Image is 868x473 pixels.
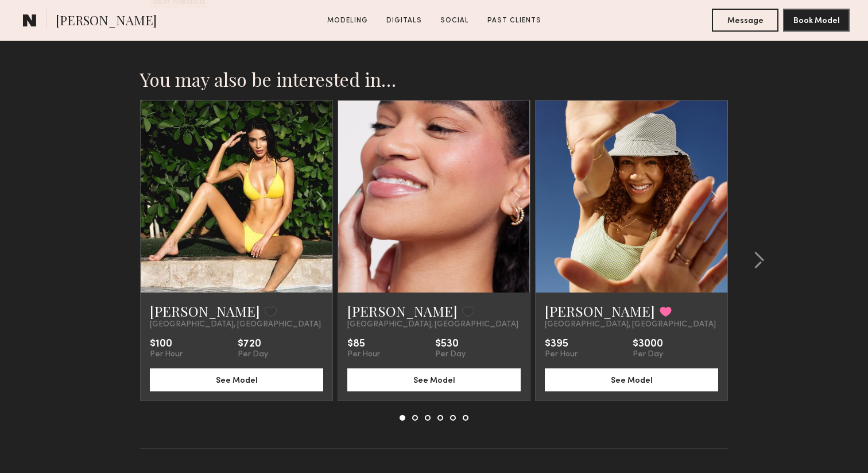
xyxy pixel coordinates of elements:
[435,350,466,359] div: Per Day
[150,339,183,350] div: $100
[150,375,323,384] a: See Model
[347,350,380,359] div: Per Hour
[238,339,268,350] div: $720
[347,302,458,320] a: [PERSON_NAME]
[140,68,728,91] h2: You may also be interested in…
[783,15,850,25] a: Book Model
[545,339,578,350] div: $395
[712,9,778,32] button: Message
[545,350,578,359] div: Per Hour
[633,339,663,350] div: $3000
[545,302,655,320] a: [PERSON_NAME]
[238,350,268,359] div: Per Day
[347,368,521,391] button: See Model
[150,320,321,329] span: [GEOGRAPHIC_DATA], [GEOGRAPHIC_DATA]
[435,339,466,350] div: $530
[150,350,183,359] div: Per Hour
[783,9,850,32] button: Book Model
[56,11,157,32] span: [PERSON_NAME]
[436,16,474,26] a: Social
[382,16,427,26] a: Digitals
[347,320,518,329] span: [GEOGRAPHIC_DATA], [GEOGRAPHIC_DATA]
[347,339,380,350] div: $85
[633,350,663,359] div: Per Day
[483,16,546,26] a: Past Clients
[323,16,373,26] a: Modeling
[545,320,716,329] span: [GEOGRAPHIC_DATA], [GEOGRAPHIC_DATA]
[150,302,260,320] a: [PERSON_NAME]
[545,375,718,384] a: See Model
[347,375,521,384] a: See Model
[150,368,323,391] button: See Model
[545,368,718,391] button: See Model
